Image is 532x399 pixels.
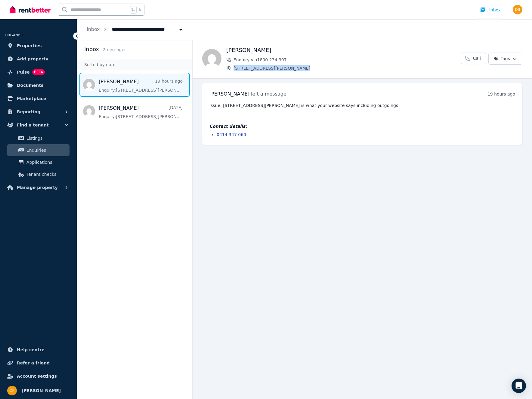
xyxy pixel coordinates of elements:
a: PulseBETA [5,66,72,78]
span: [STREET_ADDRESS][PERSON_NAME] [234,65,461,71]
span: Tags [493,56,510,62]
span: Manage property [17,184,58,191]
span: Enquiry via 1800 234 397 [234,57,461,63]
time: 19 hours ago [487,92,515,96]
a: Marketplace [5,93,72,105]
img: David Roennfeldt [7,386,17,395]
a: Documents [5,79,72,91]
button: Reporting [5,106,72,118]
span: ORGANISE [5,33,24,37]
a: Account settings [5,370,72,382]
span: left a message [251,91,286,97]
span: [PERSON_NAME] [22,387,61,394]
a: 0414 347 060 [217,132,246,137]
a: [PERSON_NAME]19 hours agoEnquiry:[STREET_ADDRESS][PERSON_NAME]. [99,78,183,93]
button: Tags [488,53,522,65]
a: Applications [7,156,70,168]
h1: [PERSON_NAME] [226,46,461,54]
span: Pulse [17,69,30,76]
span: k [139,7,141,12]
img: RentBetter [10,5,51,14]
span: Enquiries [26,147,67,154]
span: Help centre [17,346,45,353]
a: Tenant checks [7,168,70,180]
img: David Roennfeldt [513,5,522,14]
a: Enquiries [7,144,70,156]
span: Marketplace [17,95,46,102]
button: Find a tenant [5,119,72,131]
span: Documents [17,82,44,89]
span: Reporting [17,108,40,115]
a: Inbox [87,26,100,32]
span: Listings [26,135,67,142]
span: 2 message s [103,47,126,52]
a: [PERSON_NAME][DATE]Enquiry:[STREET_ADDRESS][PERSON_NAME]. [99,105,183,120]
a: Help centre [5,344,72,356]
h4: Contact details: [209,123,515,129]
button: Manage property [5,181,72,193]
img: Tina [202,49,221,68]
span: BETA [32,69,45,75]
span: Properties [17,42,42,49]
span: [PERSON_NAME] [209,91,249,97]
span: Find a tenant [17,121,49,129]
span: Applications [26,159,67,166]
div: Inbox [480,7,501,13]
nav: Breadcrumb [77,19,193,40]
span: Refer a friend [17,359,50,367]
span: Add property [17,55,48,62]
a: Refer a friend [5,357,72,369]
pre: issue: [STREET_ADDRESS][PERSON_NAME] is what your website says including outgoings [209,102,515,108]
a: Properties [5,40,72,52]
div: Open Intercom Messenger [512,379,526,393]
a: Call [461,53,486,64]
a: Add property [5,53,72,65]
h2: Inbox [84,45,99,53]
div: Sorted by date [77,59,192,70]
span: Tenant checks [26,171,67,178]
nav: Message list [77,70,192,126]
span: Account settings [17,373,57,380]
span: Call [473,55,481,61]
a: Listings [7,132,70,144]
